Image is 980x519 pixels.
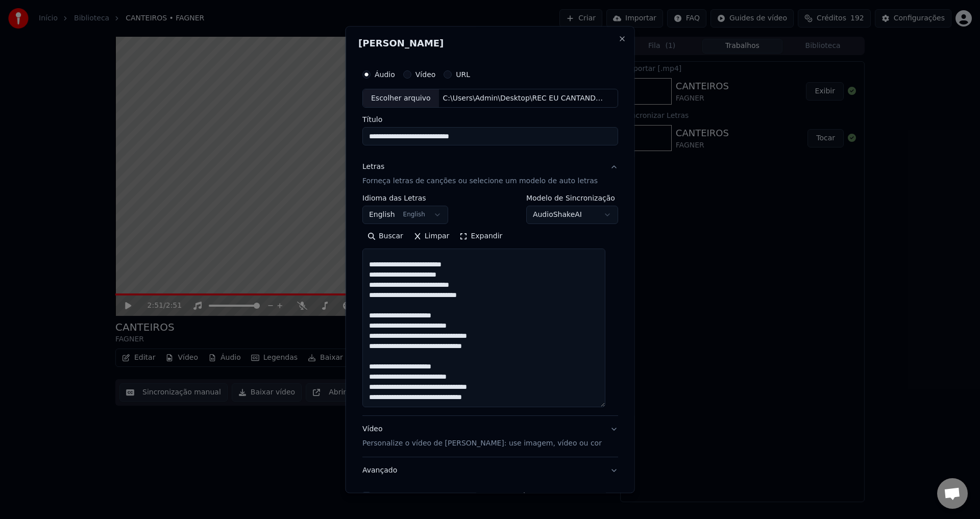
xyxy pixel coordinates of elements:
button: Avançado [362,458,618,484]
button: Buscar [362,229,408,245]
label: Vídeo [415,71,435,78]
label: Título [362,116,618,123]
div: Vídeo [362,425,602,449]
p: Forneça letras de canções ou selecione um modelo de auto letras [362,177,598,187]
button: Expandir [454,229,507,245]
button: VídeoPersonalize o vídeo de [PERSON_NAME]: use imagem, vídeo ou cor [362,416,618,457]
div: Letras [362,162,384,172]
button: Limpar [408,229,454,245]
p: Personalize o vídeo de [PERSON_NAME]: use imagem, vídeo ou cor [362,439,602,449]
label: URL [456,71,470,78]
button: LetrasForneça letras de canções ou selecione um modelo de auto letras [362,154,618,195]
label: Idioma das Letras [362,195,448,202]
div: LetrasForneça letras de canções ou selecione um modelo de auto letras [362,195,618,416]
h2: [PERSON_NAME] [358,39,622,48]
label: Áudio [375,71,395,78]
label: Modelo de Sincronização [526,195,618,202]
div: Escolher arquivo [363,89,439,108]
div: C:\Users\Admin\Desktop\REC EU CANTANDO\JURA SECRETA - COM MINHA VOZ.MP3 [438,93,612,104]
